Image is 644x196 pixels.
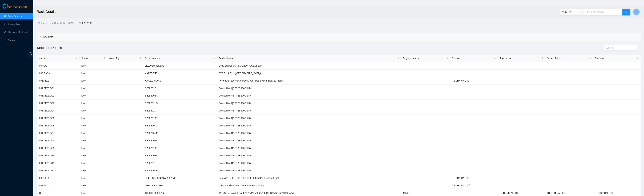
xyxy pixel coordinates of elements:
td: Live [80,137,107,144]
span: Field Tech Portal [5,6,27,9]
td: Live [80,114,107,122]
td: 0.01:FE03:0/02 [37,92,80,99]
td: Compatible QSFP28 100G LR4 [217,85,401,92]
td: JEL202400882W0 [143,62,217,70]
td: 0.01:FE03:0/05 [37,114,80,122]
td: S20LB0109 [143,114,217,122]
td: Live [80,174,107,182]
td: S20LB011F [143,159,217,167]
td: Compatible QSFP28 100G LR4 [217,114,401,122]
td: 0.03:MGMT03 [37,182,80,189]
img: Akamai Technologies [3,3,17,9]
td: S20LB010R [143,107,217,114]
td: S20LB010F [143,144,217,152]
span: search [625,11,628,14]
td: 0.01:FE03:0/07 [37,129,80,137]
td: 0.01:FE03 [37,77,80,85]
td: Compatible QSFP28 100G LR4 [217,122,401,129]
td: Celestica DX010 32x100G QSFP28 Switch {Rear-to-Front} [217,174,401,182]
td: Live [80,122,107,129]
span: double-left [28,51,33,57]
td: Compatible QSFP28 100G LR4 [217,152,401,159]
a: Rack (B-3-1H831IR) [54,22,75,24]
div: Rack Info [37,33,641,41]
td: [TECHNICAL_ID] [450,77,498,85]
td: S20LB00U6 [143,167,217,174]
td: 0.01:FE03:0/12 [37,167,80,174]
td: SVS Rack 52U {[GEOGRAPHIC_DATA]} [217,70,401,77]
h2: Rack Details [37,6,483,17]
td: S20LB00UX [143,122,217,129]
td: AAA2029AAKS [143,77,217,85]
td: S20LB00ZX [143,92,217,99]
a: Akamai TechnologiesField Tech Portal [3,6,27,10]
td: [TECHNICAL_ID] [450,174,498,182]
td: S20LB00XM [143,129,217,137]
input: Search [605,46,632,50]
td: Live [80,182,107,189]
td: Live [80,92,107,99]
td: S20LB00YC [143,152,217,159]
td: 0.01:FE03:0/08 [37,137,80,144]
td: S20LB012L [143,85,217,92]
td: Compatible QSFP28 100G LR4 [217,137,401,144]
td: Compatible QSFP28 100G LR4 [217,92,401,99]
td: S20LB011G [143,99,217,107]
td: Live [80,159,107,167]
a: DH2.1100.17 [79,22,93,24]
td: S20LB00XQ [143,137,217,144]
td: Live [80,99,107,107]
td: 0.01:FE03:0/01 [37,85,80,92]
td: 0.01:FE03:0/11 [37,159,80,167]
td: 0.01:FE03:0/03 [37,99,80,107]
h2: Machine Details [37,45,490,50]
td: Live [80,70,107,77]
td: Quanta Switch LB9A {Rear-to-Front airflow} [217,182,401,189]
span: S [636,10,637,14]
td: Live [80,107,107,114]
td: Compatible QSFP28 100G LR4 [217,167,401,174]
td: Live [80,167,107,174]
td: Live [80,77,107,85]
td: Live [80,152,107,159]
span: / [77,22,77,24]
td: Live [80,129,107,137]
span: / [52,22,53,24]
td: Compatible QSFP28 100G LR4 [217,99,401,107]
button: S [633,9,640,15]
td: Compatible QSFP28 100G LR4 [217,144,401,152]
span: Ticket ID [562,10,583,15]
td: Live [80,62,107,70]
a: Datacenters [38,22,51,24]
td: DX010B2F030824AK200154 [143,174,217,182]
td: QTFCA6626008F [143,182,217,189]
td: Delta 3phase 0U PDU 240V 30A L15-30P [217,62,401,70]
td: Compatible QSFP28 100G LR4 [217,129,401,137]
td: Compatible QSFP28 100G LR4 [217,107,401,114]
td: 0.01:FE03:0/09 [37,144,80,152]
a: Activity Logs [8,23,21,25]
td: [TECHNICAL_ID] [450,182,498,189]
td: Accton AS7816-64X 64x100G QSFP28 Switch {Rear-to-Front} [217,77,401,85]
td: 0.00:RACK [37,70,80,77]
td: Live [80,144,107,152]
td: 0.01:FE03:0/06 [37,122,80,129]
td: 0.02:BE03 [37,174,80,182]
span: right [39,36,41,38]
button: search [622,9,630,15]
td: Live [80,85,107,92]
input: Enter text here... [585,9,623,15]
td: 0.01:FE03:0/10 [37,152,80,159]
span: read [4,39,6,41]
td: AKL754743 [143,70,217,77]
a: Data Centers [8,15,22,17]
span: Support [8,37,28,43]
a: Hardware Test (isok) [8,31,29,33]
td: 0.0:PDU [37,62,80,70]
td: Compatible QSFP28 100G LR4 [217,159,401,167]
td: 0.01:FE03:0/04 [37,107,80,114]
